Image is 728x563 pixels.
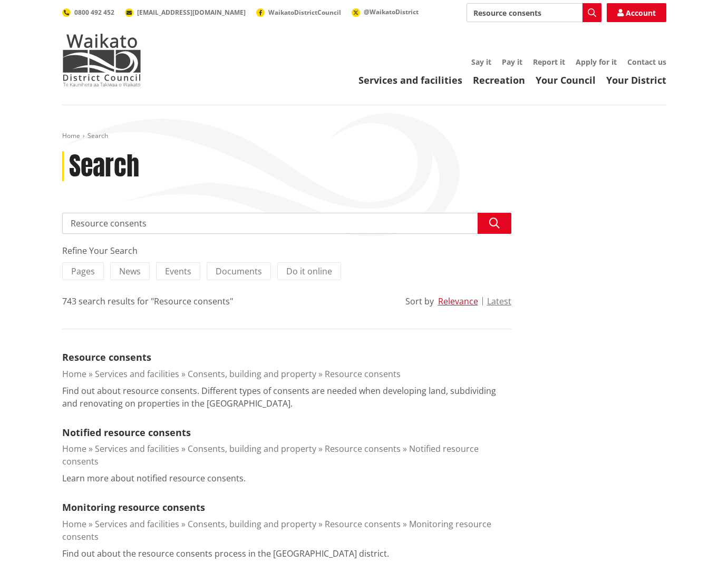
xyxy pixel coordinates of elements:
[62,501,205,513] a: Monitoring resource consents
[576,57,617,67] a: Apply for it
[533,57,565,67] a: Report it
[62,34,141,86] img: Waikato District Council - Te Kaunihera aa Takiwaa o Waikato
[62,8,114,17] a: 0800 492 452
[69,151,139,182] h1: Search
[352,7,419,16] a: @WaikatoDistrict
[62,547,389,560] p: Find out about the resource consents process in the [GEOGRAPHIC_DATA] district.
[62,244,511,257] div: Refine Your Search
[188,443,316,455] a: Consents, building and property
[62,426,191,439] a: Notified resource consents
[62,131,80,140] a: Home
[62,368,86,380] a: Home
[405,295,434,308] div: Sort by
[62,351,151,363] a: Resource consents
[627,57,666,67] a: Contact us
[62,518,86,530] a: Home
[188,518,316,530] a: Consents, building and property
[286,265,332,277] span: Do it online
[62,132,666,141] nav: breadcrumb
[607,3,666,22] a: Account
[95,368,179,380] a: Services and facilities
[606,74,666,86] a: Your District
[438,297,478,306] button: Relevance
[95,518,179,530] a: Services and facilities
[268,8,341,17] span: WaikatoDistrictCouncil
[536,74,596,86] a: Your Council
[62,518,491,542] a: Monitoring resource consents
[325,368,401,380] a: Resource consents
[188,368,316,380] a: Consents, building and property
[88,131,108,140] span: Search
[325,518,401,530] a: Resource consents
[473,74,525,86] a: Recreation
[62,384,511,410] p: Find out about resource consents. Different types of consents are needed when developing land, su...
[62,213,511,234] input: Search input
[95,443,179,455] a: Services and facilities
[62,472,246,485] p: Learn more about notified resource consents.
[137,8,246,17] span: [EMAIL_ADDRESS][DOMAIN_NAME]
[165,265,191,277] span: Events
[62,295,233,308] div: 743 search results for "Resource consents"
[74,8,114,17] span: 0800 492 452
[62,443,86,455] a: Home
[325,443,401,455] a: Resource consents
[125,8,246,17] a: [EMAIL_ADDRESS][DOMAIN_NAME]
[256,8,341,17] a: WaikatoDistrictCouncil
[467,3,601,22] input: Search input
[364,7,419,16] span: @WaikatoDistrict
[62,443,479,467] a: Notified resource consents
[358,74,462,86] a: Services and facilities
[71,265,95,277] span: Pages
[216,265,262,277] span: Documents
[471,57,491,67] a: Say it
[502,57,522,67] a: Pay it
[487,297,511,306] button: Latest
[119,265,141,277] span: News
